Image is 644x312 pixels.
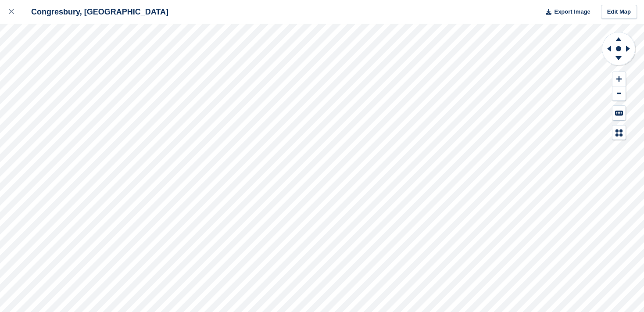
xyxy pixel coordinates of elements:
[612,72,626,86] button: Zoom In
[540,5,590,19] button: Export Image
[612,126,626,140] button: Map Legend
[612,86,626,101] button: Zoom Out
[23,7,168,17] div: Congresbury, [GEOGRAPHIC_DATA]
[601,5,637,19] a: Edit Map
[612,106,626,120] button: Keyboard Shortcuts
[554,7,590,16] span: Export Image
